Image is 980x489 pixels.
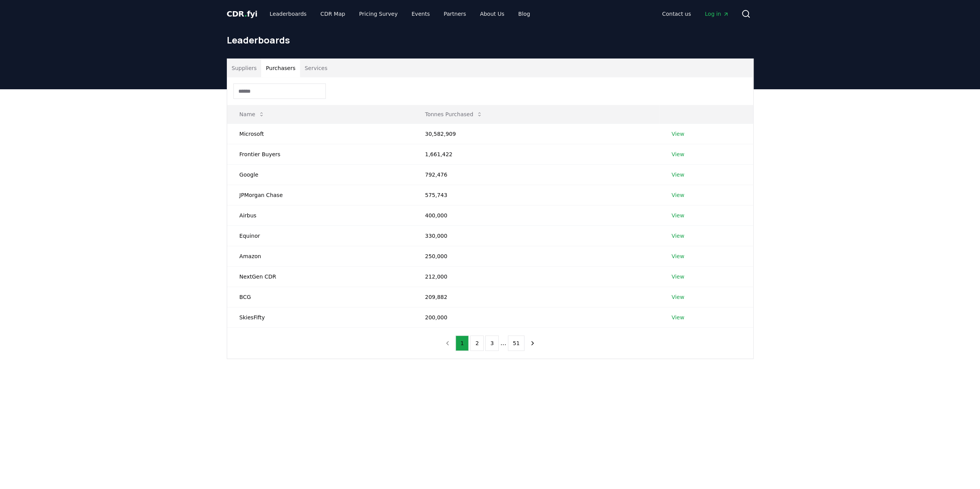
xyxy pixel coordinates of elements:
[485,335,499,351] button: 3
[263,7,536,21] nav: Main
[413,225,659,246] td: 330,000
[672,212,684,219] a: View
[470,335,484,351] button: 2
[672,293,684,301] a: View
[672,150,684,158] a: View
[526,335,539,351] button: next page
[672,273,684,280] a: View
[233,107,271,122] button: Name
[413,287,659,307] td: 209,882
[227,164,413,185] td: Google
[227,287,413,307] td: BCG
[227,246,413,266] td: Amazon
[227,144,413,164] td: Frontier Buyers
[244,9,247,18] span: .
[227,8,258,19] a: CDR.fyi
[227,59,261,77] button: Suppliers
[672,130,684,138] a: View
[508,335,525,351] button: 51
[227,307,413,327] td: SkiesFifty
[227,205,413,225] td: Airbus
[263,7,313,21] a: Leaderboards
[512,7,536,21] a: Blog
[672,232,684,240] a: View
[300,59,332,77] button: Services
[413,266,659,287] td: 212,000
[413,246,659,266] td: 250,000
[405,7,436,21] a: Events
[413,185,659,205] td: 575,743
[227,225,413,246] td: Equinor
[413,307,659,327] td: 200,000
[456,335,469,351] button: 1
[413,164,659,185] td: 792,476
[500,339,506,348] li: ...
[227,185,413,205] td: JPMorgan Chase
[699,7,735,21] a: Log in
[413,205,659,225] td: 400,000
[672,191,684,199] a: View
[261,59,300,77] button: Purchasers
[413,144,659,164] td: 1,661,422
[413,124,659,144] td: 30,582,909
[705,10,729,18] span: Log in
[656,7,735,21] nav: Main
[656,7,697,21] a: Contact us
[227,266,413,287] td: NextGen CDR
[672,314,684,321] a: View
[227,124,413,144] td: Microsoft
[353,7,404,21] a: Pricing Survey
[474,7,510,21] a: About Us
[227,34,754,46] h1: Leaderboards
[437,7,472,21] a: Partners
[227,9,258,18] span: CDR fyi
[314,7,351,21] a: CDR Map
[672,252,684,260] a: View
[672,171,684,179] a: View
[419,107,489,122] button: Tonnes Purchased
